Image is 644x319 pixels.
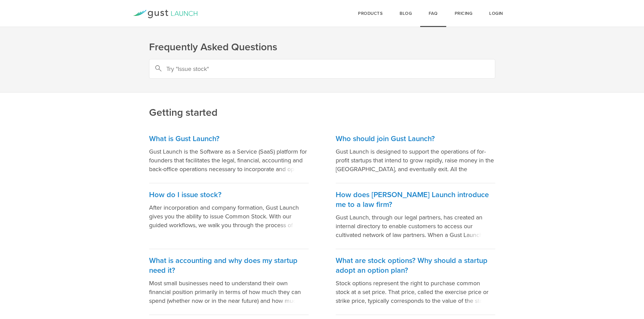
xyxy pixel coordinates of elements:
[149,183,309,249] a: How do I issue stock? After incorporation and company formation, Gust Launch gives you the abilit...
[336,190,495,210] h3: How does [PERSON_NAME] Launch introduce me to a law firm?
[336,183,495,249] a: How does [PERSON_NAME] Launch introduce me to a law firm? Gust Launch, through our legal partners...
[336,256,495,275] h3: What are stock options? Why should a startup adopt an option plan?
[336,134,495,144] h3: Who should join Gust Launch?
[149,249,309,315] a: What is accounting and why does my startup need it? Most small businesses need to understand thei...
[336,279,495,305] p: Stock options represent the right to purchase common stock at a set price. That price, called the...
[149,190,309,200] h3: How do I issue stock?
[149,203,309,230] p: After incorporation and company formation, Gust Launch gives you the ability to issue Common Stoc...
[149,127,309,183] a: What is Gust Launch? Gust Launch is the Software as a Service (SaaS) platform for founders that f...
[149,59,495,79] input: Try "Issue stock"
[149,134,309,144] h3: What is Gust Launch?
[336,249,495,315] a: What are stock options? Why should a startup adopt an option plan? Stock options represent the ri...
[149,60,495,119] h2: Getting started
[149,41,495,54] h1: Frequently Asked Questions
[149,147,309,174] p: Gust Launch is the Software as a Service (SaaS) platform for founders that facilitates the legal,...
[336,127,495,183] a: Who should join Gust Launch? Gust Launch is designed to support the operations of for-profit star...
[336,147,495,174] p: Gust Launch is designed to support the operations of for-profit startups that intend to grow rapi...
[149,279,309,305] p: Most small businesses need to understand their own financial position primarily in terms of how m...
[149,256,309,275] h3: What is accounting and why does my startup need it?
[336,213,495,239] p: Gust Launch, through our legal partners, has created an internal directory to enable customers to...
